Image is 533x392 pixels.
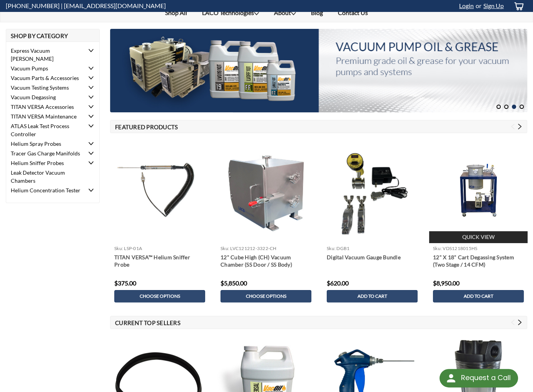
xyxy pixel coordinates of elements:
a: sku: DGB1 [327,245,349,251]
a: Express Vacuum [PERSON_NAME] [6,46,85,63]
a: TITAN VERSA™ Helium Sniffer Probe [114,254,205,269]
a: Digital Vacuum Gauge Bundle [327,254,418,269]
a: hero image slide [110,29,527,112]
span: Add to Cart [358,294,387,299]
a: sku: VDS1218015HS [433,245,477,251]
img: round button [445,372,457,384]
h2: Current Top Sellers [110,316,527,329]
button: Next [517,123,523,129]
button: 4 of 4 [520,105,524,109]
button: 2 of 4 [504,105,508,109]
a: Vacuum Testing Systems [6,83,85,92]
button: Previous [510,319,516,325]
a: Add to Cart [433,290,524,302]
a: sku: LSP-01A [114,245,142,251]
button: Previous [510,123,516,129]
a: Vacuum Pumps [6,63,85,73]
a: Choose Options [114,290,205,302]
a: sku: LVC121212-3322-CH [221,245,277,251]
span: VDS1218015HS [443,245,477,251]
span: Choose Options [246,294,286,299]
a: About [267,4,304,22]
a: Add to Cart [327,290,418,302]
img: TITAN VERSA™ Helium Sniffer Probe [110,162,209,218]
span: Choose Options [140,294,180,299]
a: Vacuum Parts & Accessories [6,73,85,83]
span: $5,850.00 [221,279,247,287]
a: Choose Options [221,290,311,302]
button: Next [517,319,523,325]
img: 12" X 18" Cart Degassing System (Two Stage / 14 CFM) [429,162,528,218]
button: 3 of 4 [512,105,516,109]
span: sku: [221,245,229,251]
span: LSP-01A [124,245,142,251]
a: Helium Spray Probes [6,139,85,148]
span: $620.00 [327,279,349,287]
span: DGB1 [336,245,349,251]
span: sku: [327,245,336,251]
span: $8,950.00 [433,279,459,287]
h2: Featured Products [110,120,527,133]
img: Digital Vacuum Gauge Bundle [333,138,412,243]
span: LVC121212-3322-CH [230,245,276,251]
span: or [474,2,481,9]
a: Vacuum Degassing [6,92,85,102]
a: Quick view [429,231,528,243]
a: Tracer Gas Charge Manifolds [6,148,85,158]
span: Add to Cart [464,294,493,299]
div: Request a Call [439,369,518,387]
a: TITAN VERSA Accessories [6,102,85,112]
h2: Shop By Category [6,29,100,42]
div: Request a Call [461,369,510,387]
a: TITAN VERSA Maintenance [6,112,85,121]
a: Blog [304,4,331,21]
span: $375.00 [114,279,136,287]
a: Shop All [158,4,195,21]
a: Contact Us [331,4,376,21]
a: LACO Technologies [195,4,267,22]
button: 1 of 4 [496,105,501,109]
span: sku: [433,245,442,251]
a: 12" Cube High (CH) Vacuum Chamber (SS Door / SS Body) [221,254,311,269]
a: Helium Concentration Tester [6,185,85,195]
a: Leak Detector Vacuum Chambers [6,168,85,185]
span: sku: [114,245,123,251]
a: 12" X 18" Cart Degassing System (Two Stage / 14 CFM) [433,254,524,269]
a: Helium Sniffer Probes [6,158,85,168]
a: cart-preview-dropdown [508,0,527,12]
a: ATLAS Leak Test Process Controller [6,121,85,139]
